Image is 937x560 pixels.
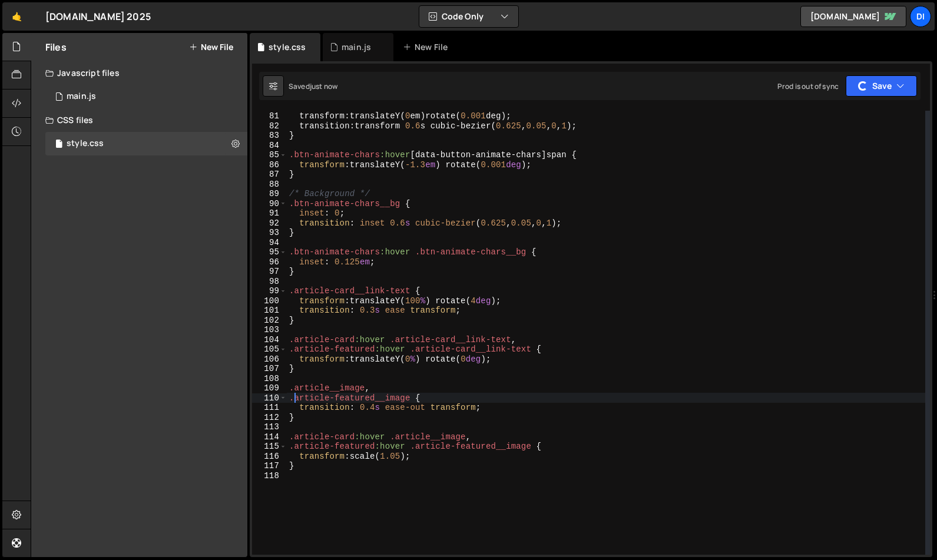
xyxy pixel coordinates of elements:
[45,41,67,54] h2: Files
[310,81,337,91] div: just now
[403,41,452,53] div: New File
[342,41,371,53] div: main.js
[252,306,287,316] div: 101
[45,9,151,24] div: [DOMAIN_NAME] 2025
[252,267,287,277] div: 97
[800,6,906,27] a: [DOMAIN_NAME]
[67,138,104,149] div: style.css
[252,199,287,209] div: 90
[252,111,287,121] div: 81
[252,471,287,481] div: 118
[252,228,287,238] div: 93
[252,413,287,423] div: 112
[252,461,287,471] div: 117
[252,170,287,180] div: 87
[252,316,287,326] div: 102
[252,131,287,141] div: 83
[252,189,287,199] div: 89
[252,344,287,354] div: 105
[2,2,31,31] a: 🤙
[252,422,287,432] div: 113
[269,41,306,53] div: style.css
[252,247,287,257] div: 95
[252,403,287,413] div: 111
[252,150,287,160] div: 85
[31,61,247,85] div: Javascript files
[777,81,839,91] div: Prod is out of sync
[45,85,247,108] div: 16756/45765.js
[252,335,287,345] div: 104
[252,257,287,267] div: 96
[252,383,287,393] div: 109
[252,286,287,296] div: 99
[31,108,247,132] div: CSS files
[67,91,96,102] div: main.js
[252,374,287,384] div: 108
[252,208,287,218] div: 91
[252,121,287,131] div: 82
[252,218,287,228] div: 92
[252,160,287,170] div: 86
[910,6,931,27] a: Di
[252,364,287,374] div: 107
[252,141,287,151] div: 84
[252,238,287,248] div: 94
[419,6,518,27] button: Code Only
[252,325,287,335] div: 103
[45,132,247,155] div: 16756/45766.css
[252,277,287,287] div: 98
[252,180,287,190] div: 88
[252,442,287,452] div: 115
[252,354,287,365] div: 106
[189,42,233,52] button: New File
[252,296,287,306] div: 100
[252,452,287,462] div: 116
[252,393,287,403] div: 110
[252,432,287,442] div: 114
[289,81,337,91] div: Saved
[846,75,917,97] button: Save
